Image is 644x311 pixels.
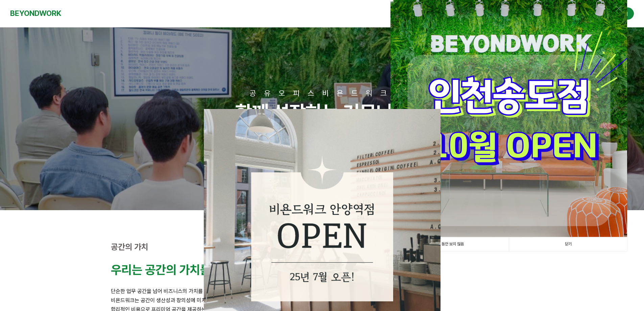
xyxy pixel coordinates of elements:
[509,237,627,251] a: 닫기
[111,287,533,296] p: 단순한 업무 공간을 넘어 비즈니스의 가치를 높이는 영감의 공간을 만듭니다.
[111,242,148,252] strong: 공간의 가치
[111,296,533,305] p: 비욘드워크는 공간이 생산성과 창의성에 미치는 영향을 잘 알고 있습니다.
[10,7,61,20] a: BEYONDWORK
[111,263,258,277] strong: 우리는 공간의 가치를 높입니다.
[390,237,509,251] a: 1일 동안 보지 않음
